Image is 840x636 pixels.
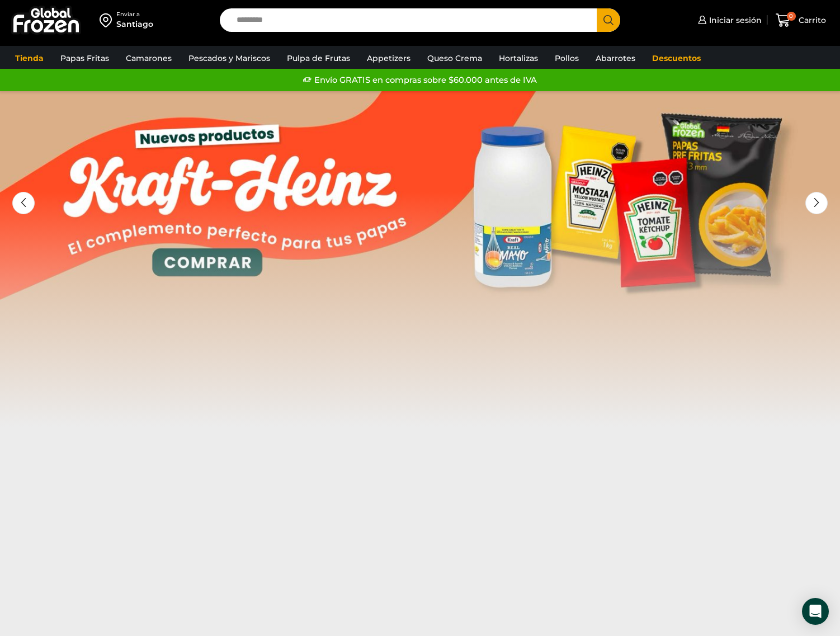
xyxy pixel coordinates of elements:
[183,48,276,69] a: Pescados y Mariscos
[361,48,416,69] a: Appetizers
[597,8,620,32] button: Search button
[549,48,584,69] a: Pollos
[805,192,828,214] div: Next slide
[493,48,544,69] a: Hortalizas
[55,48,115,69] a: Papas Fritas
[116,11,153,18] div: Enviar a
[281,48,356,69] a: Pulpa de Frutas
[100,11,116,30] img: address-field-icon.svg
[695,9,762,31] a: Iniciar sesión
[773,7,829,34] a: 0 Carrito
[116,18,153,30] div: Santiago
[12,192,35,214] div: Previous slide
[787,12,796,21] span: 0
[120,48,177,69] a: Camarones
[796,15,826,26] span: Carrito
[590,48,641,69] a: Abarrotes
[422,48,488,69] a: Queso Crema
[802,598,829,625] div: Open Intercom Messenger
[646,48,706,69] a: Descuentos
[706,15,762,26] span: Iniciar sesión
[10,48,49,69] a: Tienda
